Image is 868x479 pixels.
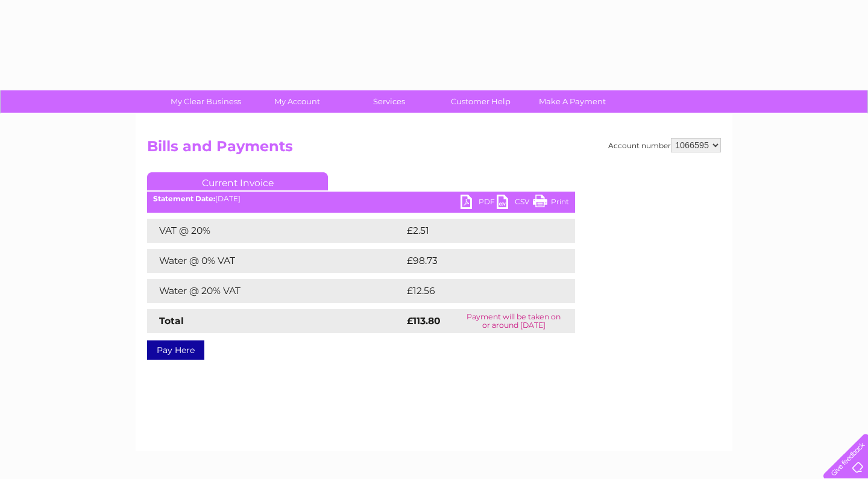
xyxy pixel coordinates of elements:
[497,195,533,212] a: CSV
[533,195,569,212] a: Print
[407,315,441,327] strong: £113.80
[159,315,184,327] strong: Total
[147,249,404,273] td: Water @ 0% VAT
[404,219,545,243] td: £2.51
[147,138,721,161] h2: Bills and Payments
[404,249,551,273] td: £98.73
[156,90,256,113] a: My Clear Business
[147,279,404,303] td: Water @ 20% VAT
[453,309,575,333] td: Payment will be taken on or around [DATE]
[147,172,328,190] a: Current Invoice
[147,195,575,203] div: [DATE]
[248,90,347,113] a: My Account
[608,138,721,152] div: Account number
[147,340,204,360] a: Pay Here
[523,90,622,113] a: Make A Payment
[339,90,439,113] a: Services
[461,195,497,212] a: PDF
[431,90,530,113] a: Customer Help
[147,219,404,243] td: VAT @ 20%
[404,279,550,303] td: £12.56
[153,194,215,203] b: Statement Date:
